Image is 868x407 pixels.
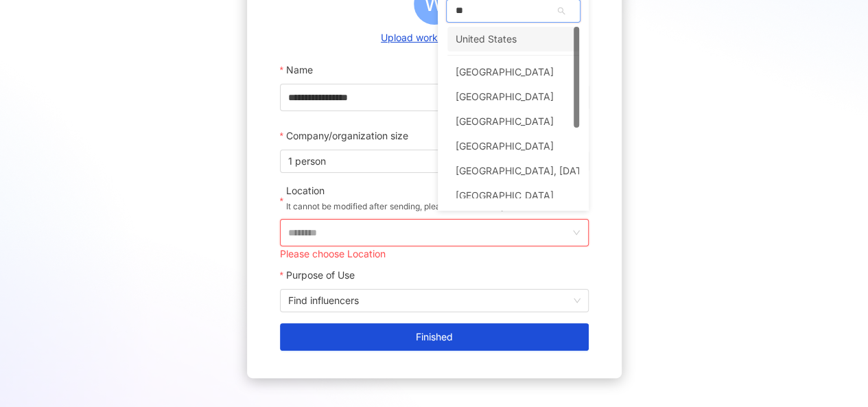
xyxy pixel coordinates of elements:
input: Name [280,84,589,111]
p: It cannot be modified after sending, please fill in carefully. [286,200,507,213]
div: [GEOGRAPHIC_DATA] [456,134,554,159]
div: Location [286,184,507,198]
div: Please choose Location [280,246,589,261]
span: Finished [416,332,453,342]
label: Company/organization size [280,122,418,150]
div: Réunion [447,134,579,159]
button: Upload workspace logo [377,30,491,45]
div: [GEOGRAPHIC_DATA] [456,109,554,134]
div: [GEOGRAPHIC_DATA], [DATE] and [GEOGRAPHIC_DATA] [456,159,712,183]
div: Burundi [447,84,579,109]
span: down [572,229,580,237]
div: Brunei [447,60,579,84]
div: Tunisia [447,183,579,208]
div: [GEOGRAPHIC_DATA] [456,60,554,84]
div: Hungary [447,109,579,134]
div: [GEOGRAPHIC_DATA] [456,84,554,109]
div: Saint Helena, Ascension and Tristan da Cunha [447,159,579,183]
span: 1 person [288,150,580,172]
div: United States [456,27,517,51]
button: Finished [280,323,589,351]
label: Name [280,56,322,84]
label: Purpose of Use [280,261,364,289]
span: Find influencers [288,290,580,312]
div: [GEOGRAPHIC_DATA] [456,183,554,208]
div: United States [447,27,579,51]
